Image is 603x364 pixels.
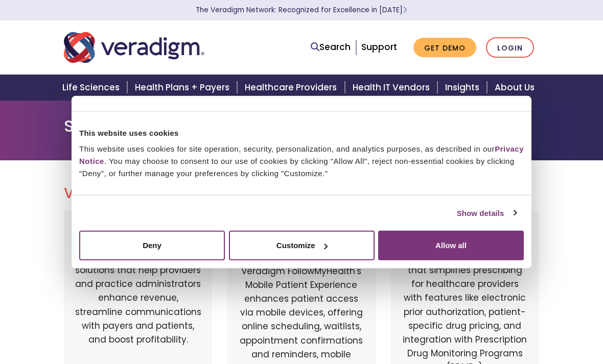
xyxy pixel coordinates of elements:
a: Show details [457,207,516,219]
a: Privacy Notice [79,144,524,165]
a: About Us [489,75,547,101]
div: This website uses cookies [79,127,524,139]
div: This website uses cookies for site operation, security, personalization, and analytics purposes, ... [79,143,524,180]
span: Learn More [403,5,407,15]
h2: Veradigm Solutions [64,185,539,202]
a: Health Plans + Payers [129,75,239,101]
a: Login [486,37,534,58]
a: Healthcare Providers [239,75,346,101]
a: Search [311,40,351,54]
button: Deny [79,231,225,260]
a: Health IT Vendors [346,75,439,101]
img: Veradigm logo [64,31,204,64]
a: Insights [439,75,489,101]
a: Get Demo [413,38,476,58]
h1: Solution Login [64,116,539,136]
a: Support [361,41,397,53]
button: Customize [229,231,375,260]
a: Life Sciences [56,75,129,101]
button: Allow all [378,231,524,260]
a: The Veradigm Network: Recognized for Excellence in [DATE]Learn More [196,5,407,15]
